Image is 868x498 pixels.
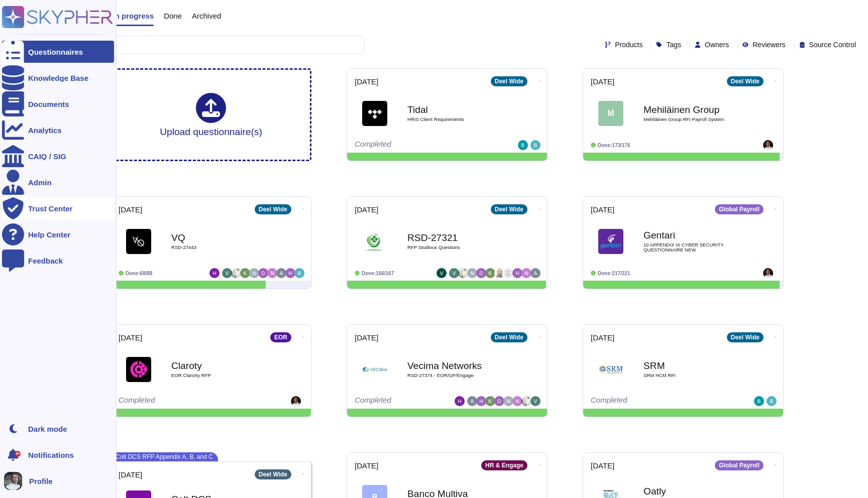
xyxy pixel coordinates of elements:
img: user [530,396,540,406]
div: Feedback [28,257,63,265]
span: [DATE] [355,462,378,469]
img: user [4,472,22,490]
img: user [467,396,477,406]
span: [DATE] [591,206,614,213]
img: user [476,268,486,278]
img: user [458,268,468,278]
div: Deel Wide [491,76,527,86]
img: user [512,268,522,278]
div: Documents [28,100,69,108]
span: Done: 166/167 [362,271,394,276]
img: user [503,396,513,406]
span: Done: 217/221 [598,271,630,276]
img: user [754,396,764,406]
b: Vecima Networks [407,361,508,370]
img: user [291,396,301,406]
div: Global Payroll [715,460,764,470]
div: Completed [119,396,242,406]
a: Feedback [2,250,114,272]
img: user [222,268,232,278]
img: Logo [126,229,151,254]
img: Logo [598,229,623,254]
img: user [455,396,465,406]
div: Deel Wide [491,204,527,214]
span: [DATE] [591,78,614,85]
div: Dark mode [28,425,67,433]
div: Deel Wide [491,332,527,342]
img: Logo [362,357,387,382]
span: In progress [113,12,154,20]
span: Tags [666,41,681,48]
span: Done: 68/88 [126,271,152,276]
b: VQ [171,233,272,242]
img: user [512,396,522,406]
img: user [476,396,486,406]
img: user [485,396,495,406]
span: [DATE] [591,462,614,469]
a: Questionnaires [2,41,114,63]
div: Deel Wide [255,204,291,214]
div: Global Payroll [715,204,764,214]
img: user [521,396,531,406]
img: user [767,396,777,406]
a: Trust Center [2,197,114,219]
img: Logo [362,229,387,254]
div: Admin [28,179,52,186]
a: Knowledge Base [2,67,114,89]
span: Reviewers [752,41,785,48]
div: 9+ [15,451,21,457]
span: RFP Studious Questions [407,245,508,250]
img: Logo [126,357,151,382]
div: Upload questionnaire(s) [160,93,262,137]
span: Owners [705,41,729,48]
img: user [494,268,504,278]
button: user [2,470,29,492]
span: EOR Clarorty RFP [171,373,272,378]
img: user [467,268,477,278]
span: Notifications [28,451,74,459]
span: HRIS Client Requirements [407,117,508,122]
span: Done [164,12,182,20]
div: Deel Wide [727,76,764,86]
span: [DATE] [355,206,378,213]
span: RSD-27443 [171,245,272,250]
div: Completed [355,140,478,150]
b: Gentari [643,230,744,240]
div: Completed [355,396,455,406]
b: RSD-27321 [407,233,508,242]
div: Trust Center [28,205,72,212]
div: Completed [591,396,714,406]
span: Done: 173/176 [598,143,630,148]
input: Search by keywords [40,36,364,54]
img: user [285,268,295,278]
img: user [521,268,531,278]
div: Knowledge Base [28,74,88,82]
div: Deel Wide [727,332,764,342]
span: Colt DCS RFP Appendix A, B, and C [111,452,218,461]
img: user [763,268,773,278]
span: Profile [29,477,53,485]
a: CAIQ / SIG [2,145,114,167]
img: user [494,396,504,406]
span: [DATE] [119,334,142,341]
b: Oatly [643,486,744,496]
b: SRM [643,361,744,370]
span: [DATE] [119,206,142,213]
div: Help Center [28,231,70,238]
a: Admin [2,171,114,193]
span: 10 APPENDIX IX CYBER SECURITY QUESTIONNAIRE NEW [643,242,744,252]
img: Logo [362,101,387,126]
div: M [598,101,623,126]
img: user [763,140,773,150]
span: Products [615,41,642,48]
span: RSD-27374 - EOR/GP/Engage [407,373,508,378]
span: [DATE] [355,334,378,341]
img: user [485,268,495,278]
span: [DATE] [591,334,614,341]
img: user [530,140,540,150]
img: user [258,268,268,278]
img: user [449,268,459,278]
span: SRM HCM RFI [643,373,744,378]
a: Help Center [2,223,114,245]
b: Tidal [407,105,508,114]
